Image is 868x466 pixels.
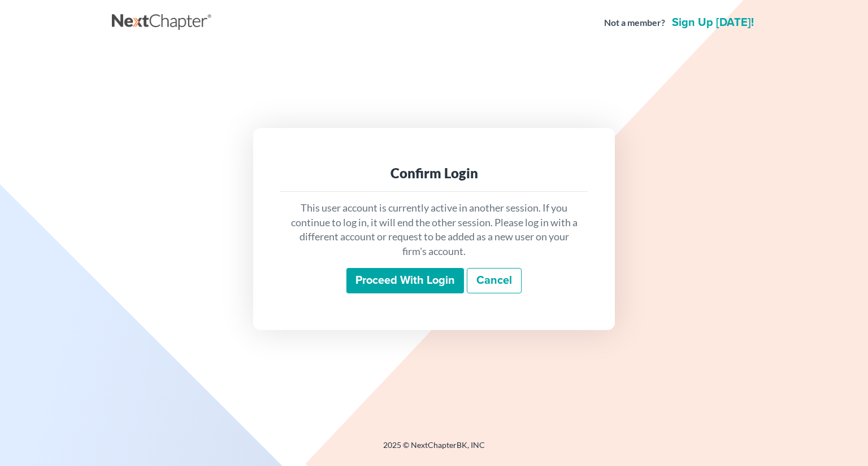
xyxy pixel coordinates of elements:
[604,16,665,29] strong: Not a member?
[346,268,464,294] input: Proceed with login
[670,17,756,28] a: Sign up [DATE]!
[289,164,579,182] div: Confirm Login
[112,439,756,460] div: 2025 © NextChapterBK, INC
[289,201,579,259] p: This user account is currently active in another session. If you continue to log in, it will end ...
[467,268,522,294] a: Cancel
